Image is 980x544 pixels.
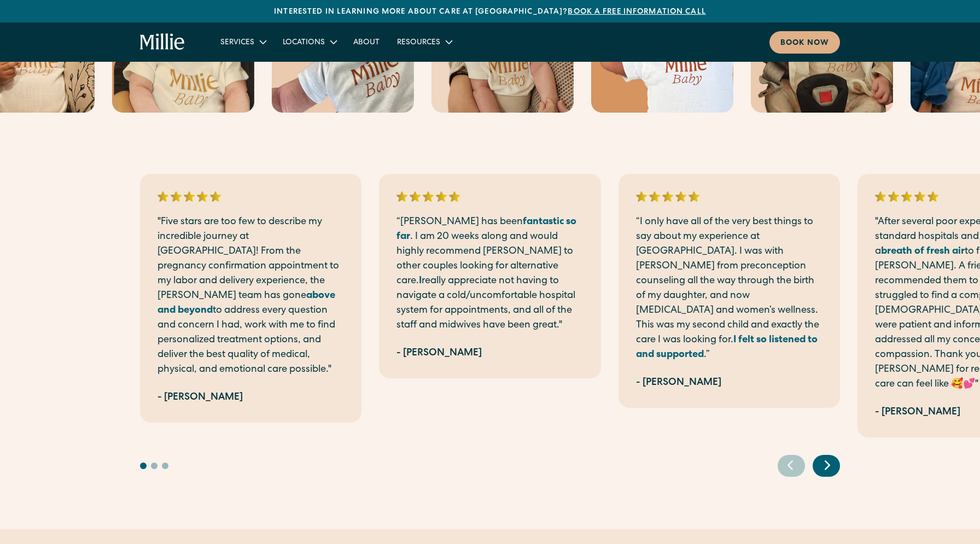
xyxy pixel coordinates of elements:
a: About [345,33,388,51]
button: Go to slide 1 [140,463,147,469]
img: 5 stars rating [636,191,699,202]
strong: breath of fresh air [881,247,965,256]
p: "Five stars are too few to describe my incredible journey at [GEOGRAPHIC_DATA]! From the pregnanc... [157,215,344,377]
div: - [PERSON_NAME] [396,346,482,361]
div: Next slide [813,455,840,477]
div: Resources [388,33,460,51]
button: Go to slide 3 [162,463,168,469]
strong: I [419,276,422,286]
a: home [140,33,185,51]
div: Locations [283,37,325,49]
div: - [PERSON_NAME] [157,390,243,405]
div: 2 / 7 [379,174,600,378]
div: 3 / 7 [619,174,840,408]
div: Services [220,37,254,49]
div: - [PERSON_NAME] [875,405,960,420]
div: Resources [397,37,440,49]
div: Locations [274,33,345,51]
img: 5 stars rating [157,191,221,202]
img: 5 stars rating [875,191,938,202]
a: Book a free information call [568,8,705,16]
div: 1 / 7 [140,174,361,423]
a: Book now [769,31,840,54]
div: Services [212,33,274,51]
p: “[PERSON_NAME] has been . I am 20 weeks along and would highly recommend [PERSON_NAME] to other c... [396,215,583,333]
img: 5 stars rating [396,191,460,202]
button: Go to slide 2 [151,463,157,469]
div: Book now [780,38,829,49]
div: - [PERSON_NAME] [636,376,721,390]
div: Previous slide [778,455,805,477]
p: “I only have all of the very best things to say about my experience at [GEOGRAPHIC_DATA]. I was w... [636,215,822,362]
